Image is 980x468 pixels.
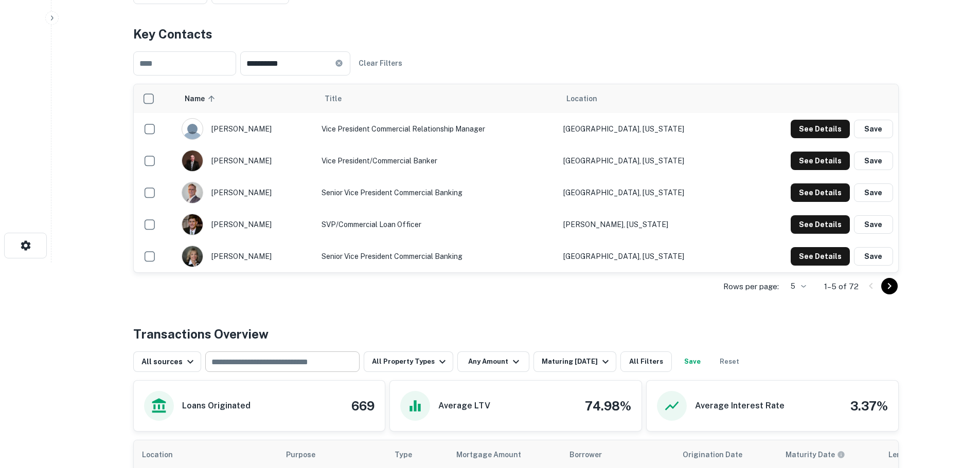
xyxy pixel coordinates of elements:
td: Vice President Commercial Relationship Manager [316,113,559,145]
div: [PERSON_NAME] [182,118,311,140]
h4: 74.98% [585,397,631,415]
h6: Maturity Date [786,449,835,460]
div: All sources [141,355,197,368]
p: 1–5 of 72 [824,280,859,293]
span: Mortgage Amount [456,448,534,461]
button: Save [854,120,893,138]
button: See Details [791,183,850,202]
span: Location [142,448,186,461]
div: [PERSON_NAME] [182,150,311,172]
img: 1517736619315 [182,246,203,267]
button: See Details [791,120,850,138]
h4: Transactions Overview [133,325,269,343]
span: Lender Type [888,448,932,461]
button: Reset [713,351,746,372]
td: [PERSON_NAME], [US_STATE] [558,209,741,240]
div: 5 [783,279,808,294]
button: Maturing [DATE] [533,351,616,372]
button: All sources [133,351,201,372]
button: Save [854,183,893,202]
h4: 669 [351,397,375,415]
button: See Details [791,152,850,170]
button: All Property Types [364,351,453,372]
td: Vice President/Commercial Banker [316,145,559,177]
span: Maturity dates displayed may be estimated. Please contact the lender for the most accurate maturi... [786,449,859,460]
div: Maturity dates displayed may be estimated. Please contact the lender for the most accurate maturi... [786,449,845,460]
p: Rows per page: [723,280,779,293]
button: Save [854,152,893,170]
h6: Average Interest Rate [695,400,785,412]
div: [PERSON_NAME] [182,246,311,267]
div: [PERSON_NAME] [182,182,311,203]
img: 9c8pery4andzj6ohjkjp54ma2 [182,119,203,139]
th: Title [316,84,559,113]
span: Type [395,448,425,461]
span: Title [325,92,355,105]
h6: Average LTV [438,400,490,412]
span: Location [566,92,597,105]
span: Borrower [569,448,602,461]
button: Save [854,247,893,266]
div: [PERSON_NAME] [182,214,311,235]
h6: Loans Originated [182,400,251,412]
td: [GEOGRAPHIC_DATA], [US_STATE] [558,113,741,145]
td: SVP/Commercial Loan Officer [316,209,559,240]
th: Name [176,84,316,113]
button: Save your search to get updates of matches that match your search criteria. [676,351,709,372]
button: See Details [791,247,850,266]
td: [GEOGRAPHIC_DATA], [US_STATE] [558,240,741,272]
th: Location [558,84,741,113]
span: Purpose [286,448,329,461]
button: Clear Filters [354,54,406,72]
span: Origination Date [683,448,756,461]
td: [GEOGRAPHIC_DATA], [US_STATE] [558,177,741,209]
button: Any Amount [457,351,529,372]
button: See Details [791,215,850,234]
h4: Key Contacts [133,25,899,43]
div: Maturing [DATE] [542,355,612,368]
img: 1516537128993 [182,151,203,171]
iframe: Chat Widget [929,386,980,435]
button: Save [854,215,893,234]
img: 1516431267120 [182,214,203,235]
td: [GEOGRAPHIC_DATA], [US_STATE] [558,145,741,177]
span: Name [185,92,218,105]
td: Senior Vice President Commercial Banking [316,177,559,209]
button: All Filters [620,351,672,372]
h4: 3.37% [850,397,888,415]
div: scrollable content [134,84,898,272]
td: Senior Vice President Commercial Banking [316,240,559,272]
img: 1721677254262 [182,182,203,203]
button: Go to next page [881,278,898,294]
